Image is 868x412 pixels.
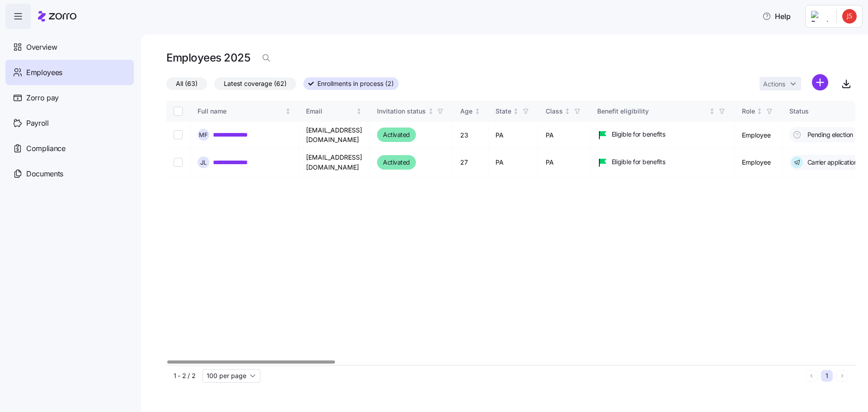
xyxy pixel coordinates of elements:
[538,149,590,176] td: PA
[166,51,250,65] h1: Employees 2025
[224,78,287,90] span: Latest coverage (62)
[383,129,410,140] span: Activated
[5,60,134,85] a: Employees
[612,130,665,139] span: Eligible for benefits
[26,143,66,154] span: Compliance
[821,370,833,382] button: 1
[356,108,362,114] div: Not sorted
[190,101,299,122] th: Full nameNot sorted
[842,9,857,24] img: dabd418a90e87b974ad9e4d6da1f3d74
[176,78,198,90] span: All (63)
[370,101,453,122] th: Invitation statusNot sorted
[812,74,828,90] svg: add icon
[460,106,472,116] div: Age
[26,42,57,53] span: Overview
[317,78,394,90] span: Enrollments in process (2)
[200,160,207,166] span: J L
[513,108,519,114] div: Not sorted
[174,371,195,380] span: 1 - 2 / 2
[26,168,63,180] span: Documents
[735,101,782,122] th: RoleNot sorted
[546,106,563,116] div: Class
[735,149,782,176] td: Employee
[735,122,782,149] td: Employee
[762,11,791,22] span: Help
[742,106,755,116] div: Role
[763,81,785,87] span: Actions
[495,106,511,116] div: State
[597,106,708,116] div: Benefit eligibility
[759,77,801,90] button: Actions
[806,370,817,382] button: Previous page
[306,106,354,116] div: Email
[811,11,829,22] img: Employer logo
[198,106,283,116] div: Full name
[299,149,370,176] td: [EMAIL_ADDRESS][DOMAIN_NAME]
[377,106,426,116] div: Invitation status
[174,107,183,116] input: Select all records
[299,101,370,122] th: EmailNot sorted
[538,101,590,122] th: ClassNot sorted
[453,101,488,122] th: AgeNot sorted
[26,118,49,129] span: Payroll
[755,7,798,25] button: Help
[299,122,370,149] td: [EMAIL_ADDRESS][DOMAIN_NAME]
[199,132,208,138] span: M F
[709,108,715,114] div: Not sorted
[564,108,571,114] div: Not sorted
[26,92,59,104] span: Zorro pay
[383,157,410,168] span: Activated
[756,108,763,114] div: Not sorted
[5,161,134,186] a: Documents
[5,110,134,136] a: Payroll
[488,122,538,149] td: PA
[428,108,434,114] div: Not sorted
[5,34,134,60] a: Overview
[836,370,848,382] button: Next page
[612,157,665,166] span: Eligible for benefits
[789,106,857,116] div: Status
[5,85,134,110] a: Zorro pay
[26,67,62,78] span: Employees
[453,122,488,149] td: 23
[590,101,735,122] th: Benefit eligibilityNot sorted
[5,136,134,161] a: Compliance
[174,158,183,167] input: Select record 2
[488,149,538,176] td: PA
[453,149,488,176] td: 27
[285,108,291,114] div: Not sorted
[174,130,183,139] input: Select record 1
[805,130,853,139] span: Pending election
[474,108,481,114] div: Not sorted
[488,101,538,122] th: StateNot sorted
[538,122,590,149] td: PA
